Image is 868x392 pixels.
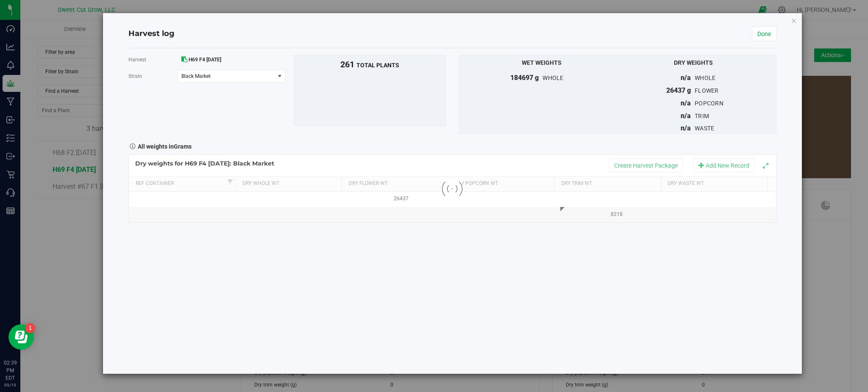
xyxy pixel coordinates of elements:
[674,59,713,66] span: Dry Weights
[128,73,142,79] span: Strain
[189,57,221,63] span: H69 F4 [DATE]
[681,99,691,107] span: n/a
[138,140,192,151] strong: All weights in
[695,113,709,119] span: trim
[666,86,691,94] span: 26437 g
[274,70,285,82] span: select
[181,73,267,79] span: Black Market
[752,27,776,41] a: Done
[695,125,714,132] span: waste
[681,112,691,120] span: n/a
[681,74,691,82] span: n/a
[8,324,34,350] iframe: Resource center
[542,75,563,81] span: whole
[681,124,691,132] span: n/a
[128,28,175,39] h4: Harvest log
[695,87,719,94] span: flower
[522,59,562,66] span: Wet Weights
[695,100,723,107] span: popcorn
[356,62,399,69] span: total plants
[128,57,146,63] span: Harvest
[25,323,35,333] iframe: Resource center unread badge
[340,59,354,69] span: 261
[510,74,539,82] span: 184697 g
[695,75,715,81] span: whole
[174,143,192,150] span: Grams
